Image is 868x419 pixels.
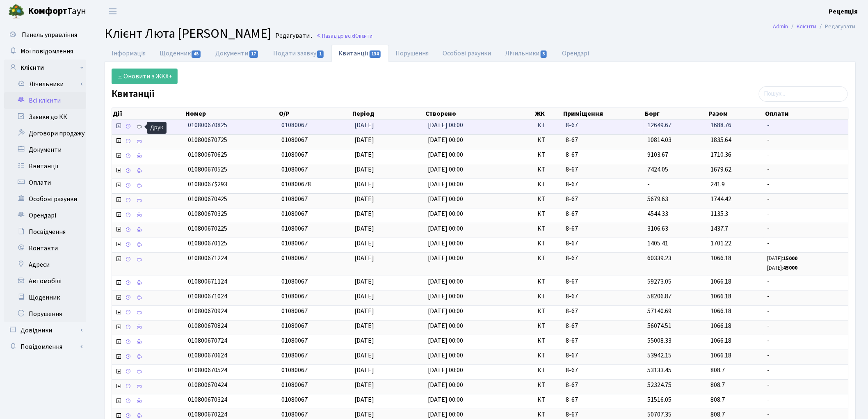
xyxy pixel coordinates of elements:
[767,209,845,219] span: -
[647,321,672,330] span: 56074.51
[428,239,463,248] span: [DATE] 00:00
[281,277,308,286] span: 01080067
[281,150,308,159] span: 01080067
[354,32,372,40] span: Клієнти
[767,366,845,375] span: -
[562,108,644,119] th: Приміщення
[767,195,845,204] span: -
[355,165,375,174] span: [DATE]
[188,351,227,360] span: 010800670624
[188,336,227,345] span: 010800670724
[105,45,153,62] a: Інформація
[647,366,672,375] span: 53133.45
[9,76,86,92] a: Лічильники
[274,32,312,40] small: Редагувати .
[711,395,725,404] span: 808.7
[188,380,227,389] span: 010800670424
[428,135,463,144] span: [DATE] 00:00
[355,277,375,286] span: [DATE]
[647,135,672,144] span: 10814.03
[281,224,308,233] span: 01080067
[188,277,227,286] span: 010800671124
[8,3,25,20] img: logo.png
[355,150,375,159] span: [DATE]
[537,336,559,346] span: КТ
[566,321,641,331] span: 8-67
[566,239,641,248] span: 8-67
[537,165,559,174] span: КТ
[764,108,848,119] th: Оплати
[281,395,308,404] span: 01080067
[767,277,845,286] span: -
[711,224,729,233] span: 1437.7
[281,180,311,189] span: 010800678
[783,255,798,262] b: 15000
[711,135,732,144] span: 1835.64
[647,209,668,218] span: 4544.33
[4,158,86,174] a: Квитанції
[428,321,463,330] span: [DATE] 00:00
[817,22,856,31] li: Редагувати
[188,150,227,159] span: 010800670625
[647,150,668,159] span: 9103.67
[331,45,388,62] a: Квитанції
[566,165,641,174] span: 8-67
[188,395,227,404] span: 010800670324
[4,27,86,43] a: Панель управління
[711,239,732,248] span: 1701.22
[4,240,86,256] a: Контакти
[185,108,278,119] th: Номер
[644,108,708,119] th: Борг
[566,366,641,375] span: 8-67
[566,277,641,286] span: 8-67
[761,18,868,35] nav: breadcrumb
[428,224,463,233] span: [DATE] 00:00
[281,307,308,316] span: 01080067
[647,224,668,233] span: 3106.63
[281,292,308,301] span: 01080067
[537,380,559,390] span: КТ
[537,321,559,331] span: КТ
[537,209,559,219] span: КТ
[355,195,375,204] span: [DATE]
[316,32,372,40] a: Назад до всіхКлієнти
[355,380,375,389] span: [DATE]
[711,321,732,330] span: 1066.18
[188,410,227,419] span: 010800670224
[22,30,77,39] span: Панель управління
[281,336,308,345] span: 01080067
[4,92,86,109] a: Всі клієнти
[711,121,732,130] span: 1688.76
[767,264,798,272] small: [DATE]:
[281,209,308,218] span: 01080067
[355,180,375,189] span: [DATE]
[537,395,559,405] span: КТ
[783,264,798,272] b: 45000
[647,277,672,286] span: 59273.05
[4,224,86,240] a: Посвідчення
[208,45,266,62] a: Документи
[647,165,668,174] span: 7424.05
[428,366,463,375] span: [DATE] 00:00
[537,307,559,316] span: КТ
[188,307,227,316] span: 010800670924
[281,165,308,174] span: 01080067
[428,380,463,389] span: [DATE] 00:00
[647,307,672,316] span: 57140.69
[355,336,375,345] span: [DATE]
[767,150,845,160] span: -
[278,108,352,119] th: О/Р
[355,135,375,144] span: [DATE]
[647,254,672,263] span: 60339.23
[711,380,725,389] span: 808.7
[537,195,559,204] span: КТ
[566,150,641,160] span: 8-67
[281,366,308,375] span: 01080067
[711,209,729,218] span: 1135.3
[188,366,227,375] span: 010800670524
[566,209,641,219] span: 8-67
[566,224,641,234] span: 8-67
[436,45,498,62] a: Особові рахунки
[281,121,308,130] span: 01080067
[711,277,732,286] span: 1066.18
